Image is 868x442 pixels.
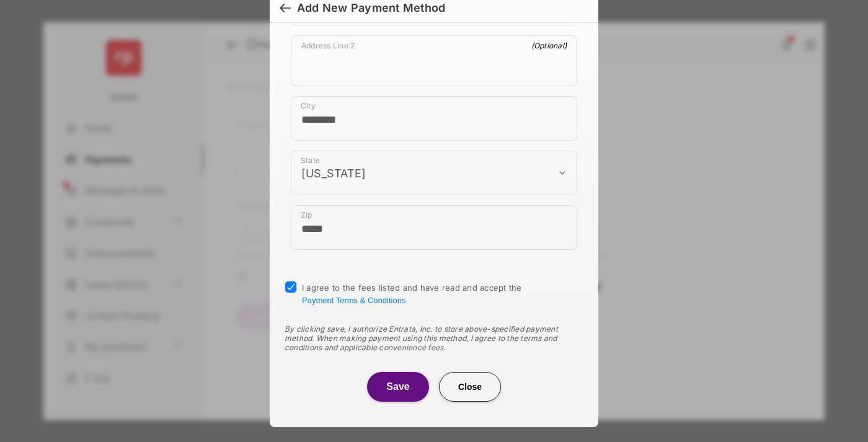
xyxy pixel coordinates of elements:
[291,96,577,141] div: payment_method_screening[postal_addresses][locality]
[302,296,405,305] button: I agree to the fees listed and have read and accept the
[285,324,583,352] div: By clicking save, I authorize Entrata, Inc. to store above-specified payment method. When making ...
[302,283,522,305] span: I agree to the fees listed and have read and accept the
[439,372,501,402] button: Close
[291,151,577,195] div: payment_method_screening[postal_addresses][administrativeArea]
[367,372,429,402] button: Save
[291,35,577,86] div: payment_method_screening[postal_addresses][addressLine2]
[291,205,577,250] div: payment_method_screening[postal_addresses][postalCode]
[297,1,445,15] div: Add New Payment Method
